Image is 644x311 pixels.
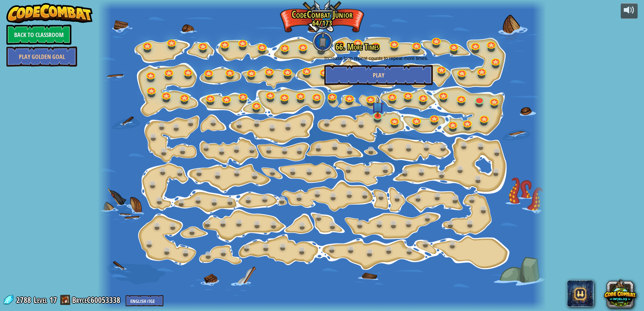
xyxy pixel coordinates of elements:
[16,295,33,305] span: 2788
[372,96,383,116] img: level-banner-unstarted-subscriber.png
[324,65,433,85] button: Play
[373,71,384,79] span: Play
[621,3,638,19] button: Adjust volume
[72,295,122,305] a: BryceC60053338
[6,3,93,23] img: CodeCombat - Learn how to code by playing a game
[34,295,47,306] span: Level
[324,55,433,62] p: Increase loop repeat counts to repeat more times.
[335,41,379,53] span: 66. More Times
[6,46,77,67] a: Play Golden Goal
[6,25,71,45] a: Back to Classroom
[50,295,57,305] span: 17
